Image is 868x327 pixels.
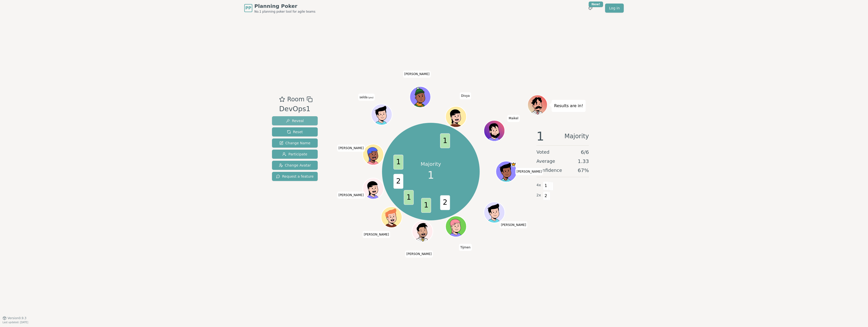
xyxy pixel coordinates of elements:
[363,231,390,238] span: Click to change your name
[287,129,303,134] span: Reset
[428,168,434,183] span: 1
[605,4,624,13] a: Log in
[245,5,251,11] span: PP
[589,2,603,7] div: New!
[536,158,555,165] span: Average
[578,167,589,174] span: 67 %
[393,174,403,189] span: 2
[3,316,26,320] button: Version0.9.3
[507,115,520,122] span: Click to change your name
[578,158,589,165] span: 1.33
[586,4,595,13] button: New!
[276,174,314,179] span: Request a feature
[405,250,433,258] span: Click to change your name
[536,149,550,156] span: Voted
[440,195,450,210] span: 2
[272,172,318,181] button: Request a feature
[368,97,374,99] span: (you)
[536,193,541,198] span: 2 x
[403,71,431,78] span: Click to change your name
[244,3,315,14] a: PPPlanning PokerNo.1 planning poker tool for agile teams
[279,141,310,146] span: Change Name
[279,95,285,104] button: Add as favourite
[337,192,365,199] span: Click to change your name
[3,321,28,324] span: Last updated: [DATE]
[536,182,541,188] span: 4 x
[440,133,450,148] span: 1
[393,155,403,170] span: 1
[282,152,307,157] span: Participate
[279,104,312,114] div: DevOps1
[543,192,549,200] span: 2
[536,130,544,142] span: 1
[254,10,315,14] span: No.1 planning poker tool for agile teams
[564,130,589,142] span: Majority
[536,167,562,174] span: Confidence
[272,116,318,125] button: Reveal
[272,138,318,148] button: Change Name
[279,163,311,168] span: Change Avatar
[372,105,391,124] button: Click to change your avatar
[500,221,527,228] span: Click to change your name
[554,102,583,109] p: Results are in!
[460,92,471,99] span: Click to change your name
[581,149,589,156] span: 6 / 6
[358,94,375,101] span: Click to change your name
[421,198,431,213] span: 1
[254,3,315,10] span: Planning Poker
[272,161,318,170] button: Change Avatar
[421,160,441,168] p: Majority
[286,118,304,123] span: Reveal
[337,145,365,152] span: Click to change your name
[272,150,318,159] button: Participate
[8,316,26,320] span: Version 0.9.3
[459,244,472,251] span: Click to change your name
[272,127,318,136] button: Reset
[404,190,414,205] span: 1
[515,168,543,175] span: Click to change your name
[543,181,549,190] span: 1
[511,162,516,167] span: Yashvant is the host
[287,95,304,104] span: Room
